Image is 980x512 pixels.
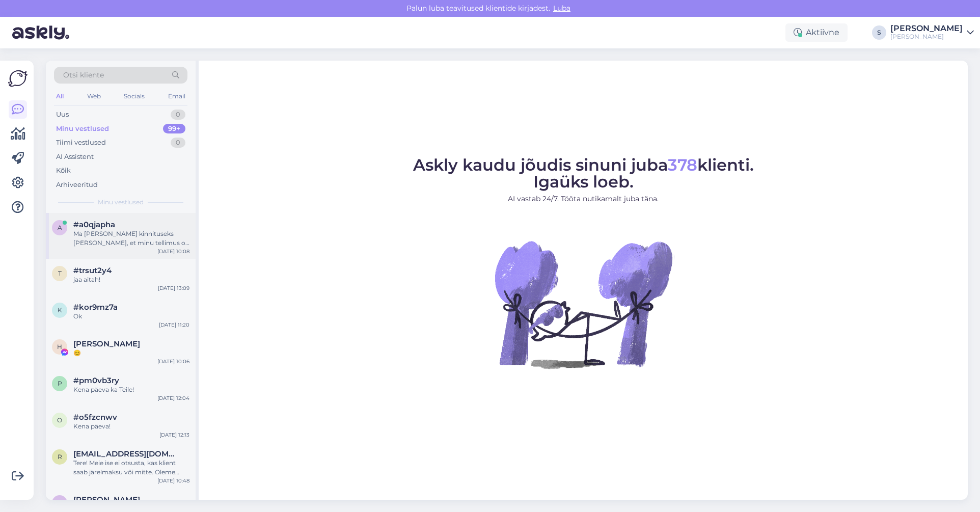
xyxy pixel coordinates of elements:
span: Luba [550,4,574,13]
span: #a0qjapha [73,220,115,229]
img: No Chat active [492,212,675,396]
p: AI vastab 24/7. Tööta nutikamalt juba täna. [413,194,754,204]
span: #pm0vb3ry [73,376,119,385]
div: 0 [171,110,185,120]
span: H [57,343,62,351]
span: Askly kaudu jõudis sinuni juba klienti. Igaüks loeb. [413,155,754,192]
span: Otsi kliente [63,70,104,80]
div: Uus [56,110,69,120]
div: [DATE] 10:06 [157,358,189,365]
div: 0 [171,138,185,148]
div: Tere! Meie ise ei otsusta, kas klient saab järelmaksu või mitte. Oleme juveelitooteid müüv kauplu... [73,459,189,477]
div: [PERSON_NAME] [890,24,963,33]
span: rein.lamp@mail.ee [73,449,179,459]
span: 378 [668,155,697,175]
span: #o5fzcnwv [73,413,117,422]
div: Kena päeva! [73,422,189,431]
span: k [58,306,62,314]
div: [DATE] 10:08 [157,248,189,255]
div: jaa aitah! [73,275,189,284]
div: 😊 [73,348,189,358]
a: [PERSON_NAME][PERSON_NAME] [890,24,974,41]
span: a [58,224,62,231]
span: #kor9mz7a [73,303,118,312]
span: Minu vestlused [98,198,144,207]
div: Web [85,90,103,103]
div: [DATE] 10:48 [157,477,189,484]
div: [DATE] 12:13 [159,431,189,439]
div: [DATE] 13:09 [158,284,189,292]
div: S [872,25,886,40]
span: t [58,270,62,277]
span: M [57,499,63,506]
span: Helen Laaneoja [73,339,140,348]
div: AI Assistent [56,152,94,162]
div: 99+ [163,124,185,134]
span: #trsut2y4 [73,266,112,275]
div: Kõik [56,166,71,176]
div: All [54,90,66,103]
div: Arhiveeritud [56,180,98,190]
span: r [58,453,62,461]
div: [DATE] 12:04 [157,394,189,402]
span: o [57,416,62,424]
div: Ma [PERSON_NAME] kinnituseks [PERSON_NAME], et minu tellimus on kulkerfirmale üle antud, aga ma e... [73,229,189,248]
div: Socials [122,90,147,103]
div: Tiimi vestlused [56,138,106,148]
div: Ok [73,312,189,321]
span: p [58,380,62,387]
span: Mari Leosk [73,495,140,504]
img: Askly Logo [8,69,28,88]
div: Email [166,90,187,103]
div: [DATE] 11:20 [159,321,189,329]
div: [PERSON_NAME] [890,33,963,41]
div: Minu vestlused [56,124,109,134]
div: Kena päeva ka Teile! [73,385,189,394]
div: Aktiivne [785,23,848,42]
